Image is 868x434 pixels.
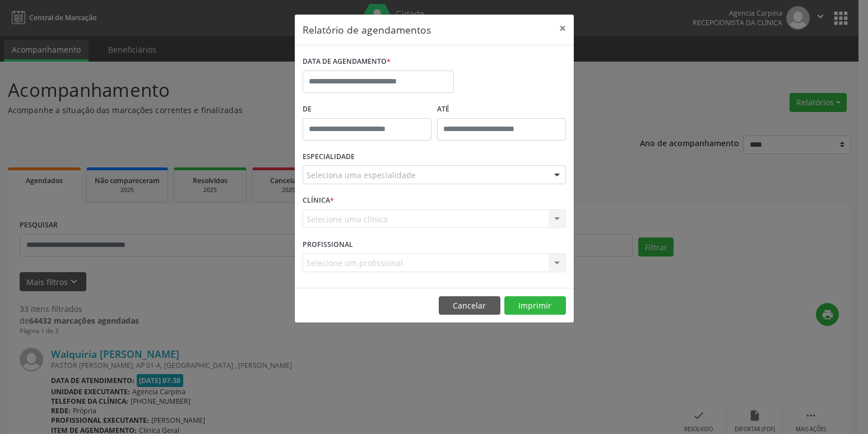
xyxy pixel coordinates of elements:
label: De [303,101,431,118]
label: CLÍNICA [303,192,334,209]
button: Close [551,15,574,42]
label: ESPECIALIDADE [303,148,355,166]
label: DATA DE AGENDAMENTO [303,53,391,71]
label: ATÉ [437,101,566,118]
button: Cancelar [439,296,500,315]
label: PROFISSIONAL [303,236,353,253]
button: Imprimir [504,296,566,315]
span: Seleciona uma especialidade [307,169,416,181]
h5: Relatório de agendamentos [303,22,431,37]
